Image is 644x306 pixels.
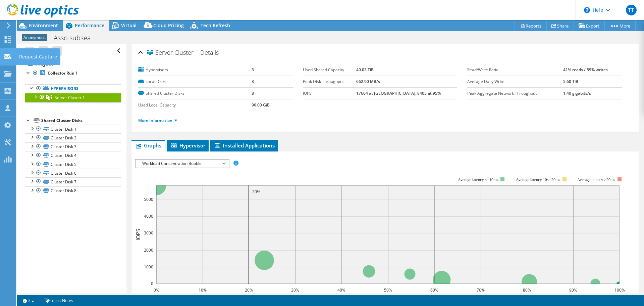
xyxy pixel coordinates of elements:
[144,230,153,236] text: 3000
[252,79,254,84] b: 3
[25,84,121,93] a: Hypervisors
[356,67,374,73] b: 40.03 TiB
[458,177,498,182] tspan: Average latency <=10ms
[25,177,121,186] a: Cluster Disk 7
[138,118,177,123] a: More Information
[25,169,121,177] a: Cluster Disk 6
[144,196,153,202] text: 5000
[574,20,605,31] a: Export
[384,287,392,293] text: 50%
[199,287,207,293] text: 10%
[563,90,591,96] b: 1.40 gigabits/s
[569,287,577,293] text: 90%
[614,287,625,293] text: 100%
[356,90,441,96] b: 17604 at [GEOGRAPHIC_DATA], 8405 at 95%
[252,90,254,96] b: 8
[467,67,563,73] label: Read/Write Ratio
[16,48,60,65] div: Request Capture
[577,177,615,182] text: Average latency >20ms
[303,67,356,73] label: Used Shared Capacity
[25,186,121,195] a: Cluster Disk 8
[303,78,356,85] label: Peak Disk Throughput
[25,151,121,160] a: Cluster Disk 4
[467,90,563,97] label: Peak Aggregate Network Throughput
[626,5,637,15] span: TT
[75,22,104,29] span: Performance
[135,229,142,241] text: IOPS
[25,160,121,169] a: Cluster Disk 5
[170,142,205,149] span: Hypervisor
[48,70,78,76] b: Collector Run 1
[25,133,121,142] a: Cluster Disk 2
[41,117,121,125] div: Shared Cluster Disks
[356,79,380,84] b: 662.90 MB/s
[201,22,230,29] span: Tech Refresh
[144,247,153,253] text: 2000
[200,48,219,56] span: Details
[546,20,574,31] a: Share
[584,7,590,13] svg: \n
[121,22,137,29] span: Virtual
[25,142,121,151] a: Cluster Disk 3
[153,22,184,29] span: Cloud Pricing
[22,34,47,41] span: Anonymous
[25,58,121,69] a: Project
[138,90,251,97] label: Shared Cluster Disks
[252,102,270,108] b: 90.00 GiB
[430,287,438,293] text: 60%
[135,142,161,149] span: Graphs
[51,34,101,42] h1: Asso.subsea
[139,160,225,168] span: Workload Concentration Bubble
[138,67,251,73] label: Hypervisors
[144,264,153,270] text: 1000
[147,49,199,56] span: Server Cluster 1
[563,67,608,73] b: 41% reads / 59% writes
[516,177,560,182] tspan: Average latency 10<=20ms
[25,125,121,133] a: Cluster Disk 1
[18,296,39,305] a: 2
[252,189,260,194] text: 20%
[154,287,159,293] text: 0%
[25,69,121,78] a: Collector Run 1
[29,22,58,29] span: Environment
[477,287,485,293] text: 70%
[214,142,275,149] span: Installed Applications
[245,287,253,293] text: 20%
[604,20,636,31] a: More
[563,79,578,84] b: 5.60 TiB
[151,281,153,287] text: 0
[25,93,121,102] a: Server Cluster 1
[39,296,78,305] a: Project Notes
[144,213,153,219] text: 4000
[291,287,299,293] text: 30%
[55,95,85,100] span: Server Cluster 1
[303,90,356,97] label: IOPS
[467,78,563,85] label: Average Daily Write
[337,287,345,293] text: 40%
[138,78,251,85] label: Local Disks
[523,287,531,293] text: 80%
[252,67,254,73] b: 3
[138,102,251,108] label: Used Local Capacity
[515,20,547,31] a: Reports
